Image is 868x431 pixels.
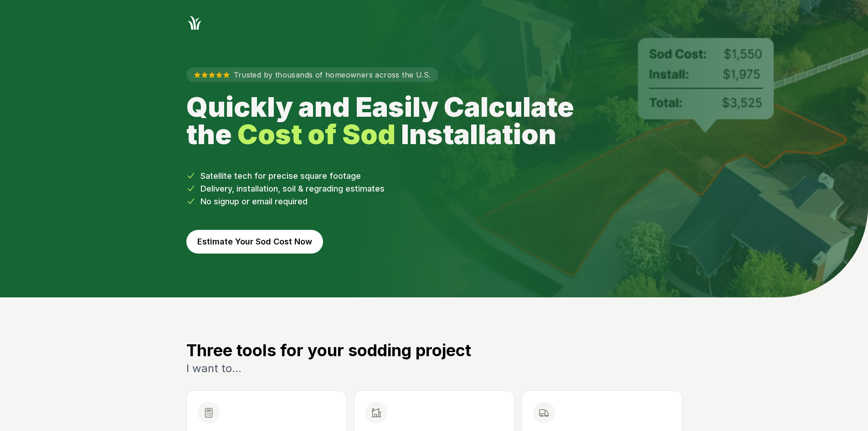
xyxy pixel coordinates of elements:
[237,118,395,151] strong: Cost of Sod
[186,170,682,182] li: Satellite tech for precise square footage
[186,195,682,208] li: No signup or email required
[186,361,682,376] p: I want to...
[345,184,385,193] span: estimates
[186,230,323,254] button: Estimate Your Sod Cost Now
[186,182,682,195] li: Delivery, installation, soil & regrading
[186,68,438,82] p: Trusted by thousands of homeowners across the U.S.
[186,341,682,359] h3: Three tools for your sodding project
[186,93,595,148] h1: Quickly and Easily Calculate the Installation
